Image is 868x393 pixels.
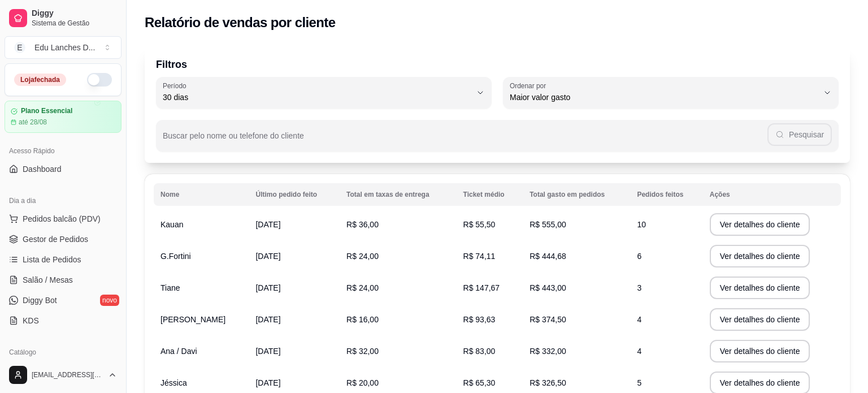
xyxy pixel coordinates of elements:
button: Ordenar porMaior valor gasto [503,77,839,109]
th: Nome [154,183,249,206]
span: [DATE] [255,378,280,387]
span: 3 [637,283,641,292]
button: Select a team [5,36,121,59]
th: Ações [703,183,841,206]
article: até 28/08 [19,118,47,127]
span: KDS [23,315,39,326]
span: Maior valor gasto [510,92,818,103]
span: [PERSON_NAME] [160,315,225,324]
label: Período [163,81,190,90]
div: Edu Lanches D ... [34,42,95,53]
input: Buscar pelo nome ou telefone do cliente [163,135,767,146]
a: Gestor de Pedidos [5,230,121,248]
span: 10 [637,220,646,229]
button: Período30 dias [156,77,492,109]
span: Diggy [32,8,117,19]
div: Dia a dia [5,192,121,210]
h2: Relatório de vendas por cliente [145,14,336,32]
th: Último pedido feito [249,183,340,206]
p: Filtros [156,57,839,72]
span: [DATE] [255,347,280,356]
span: R$ 65,30 [463,378,496,387]
span: Pedidos balcão (PDV) [23,213,101,224]
div: Catálogo [5,343,121,361]
span: 4 [637,347,641,356]
span: Diggy Bot [23,295,57,306]
th: Ticket médio [457,183,523,206]
th: Total gasto em pedidos [523,183,630,206]
span: Jéssica [160,378,187,387]
span: [DATE] [255,315,280,324]
span: G.Fortini [160,252,191,261]
a: Lista de Pedidos [5,251,121,269]
span: Sistema de Gestão [32,19,117,28]
button: Ver detalhes do cliente [710,308,810,331]
button: Pedidos balcão (PDV) [5,210,121,228]
span: [DATE] [255,252,280,261]
div: Loja fechada [14,74,66,86]
span: R$ 74,11 [463,252,496,261]
button: [EMAIL_ADDRESS][DOMAIN_NAME] [5,361,121,388]
span: R$ 83,00 [463,347,496,356]
span: R$ 555,00 [530,220,566,229]
span: Tiane [160,283,180,292]
label: Ordenar por [510,81,550,90]
th: Total em taxas de entrega [340,183,456,206]
span: [DATE] [255,220,280,229]
span: 5 [637,378,641,387]
span: R$ 55,50 [463,220,496,229]
span: R$ 16,00 [346,315,379,324]
span: Kauan [160,220,183,229]
span: R$ 24,00 [346,252,379,261]
th: Pedidos feitos [630,183,702,206]
span: R$ 36,00 [346,220,379,229]
button: Ver detalhes do cliente [710,340,810,362]
span: 30 dias [163,92,471,103]
span: R$ 147,67 [463,283,500,292]
article: Plano Essencial [21,107,72,115]
span: R$ 20,00 [346,378,379,387]
a: Dashboard [5,160,121,178]
a: KDS [5,312,121,330]
span: 4 [637,315,641,324]
span: 6 [637,252,641,261]
button: Alterar Status [87,73,112,87]
button: Ver detalhes do cliente [710,213,810,236]
span: [DATE] [255,283,280,292]
span: R$ 32,00 [346,347,379,356]
button: Ver detalhes do cliente [710,277,810,299]
span: Salão / Mesas [23,274,73,286]
span: R$ 93,63 [463,315,496,324]
span: [EMAIL_ADDRESS][DOMAIN_NAME] [32,370,103,379]
div: Acesso Rápido [5,142,121,160]
span: R$ 374,50 [530,315,566,324]
span: R$ 326,50 [530,378,566,387]
span: Ana / Davi [160,347,197,356]
a: Diggy Botnovo [5,291,121,309]
span: Lista de Pedidos [23,254,81,265]
span: R$ 332,00 [530,347,566,356]
span: R$ 444,68 [530,252,566,261]
span: E [14,42,25,53]
span: R$ 443,00 [530,283,566,292]
span: R$ 24,00 [346,283,379,292]
span: Gestor de Pedidos [23,234,88,245]
button: Ver detalhes do cliente [710,245,810,267]
a: Salão / Mesas [5,271,121,289]
a: Plano Essencialaté 28/08 [5,101,121,133]
a: DiggySistema de Gestão [5,5,121,32]
span: Dashboard [23,163,62,175]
